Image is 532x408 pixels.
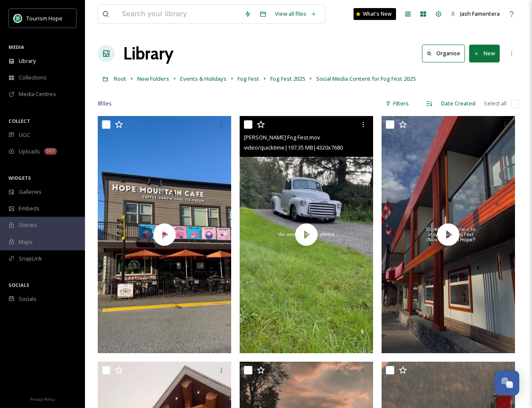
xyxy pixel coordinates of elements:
span: Socials [19,295,37,303]
a: Fog Fest [238,74,259,84]
a: Events & Holidays [180,74,226,84]
a: Social Media Content for Fog Fest 2025 [316,74,416,84]
a: Fog Fest 2025 [270,74,305,84]
span: Collections [19,74,47,82]
span: Embeds [19,204,40,212]
img: thumbnail [240,116,373,353]
span: Jash Famentera [460,10,500,17]
span: Root [114,75,126,82]
span: Privacy Policy [30,397,55,402]
span: [PERSON_NAME] Fog Fest.mov [244,133,320,141]
button: Organise [422,45,465,62]
span: UGC [19,131,30,139]
button: Open Chat [495,371,519,395]
a: Root [114,74,126,84]
span: Select all [484,99,507,108]
span: COLLECT [8,118,30,124]
span: Media Centres [19,90,56,98]
input: Search your library [118,5,240,23]
span: Uploads [19,147,40,156]
span: Social Media Content for Fog Fest 2025 [316,75,416,82]
span: Galleries [19,188,42,196]
span: WIDGETS [8,175,31,181]
img: logo.png [14,14,22,23]
a: Library [123,41,173,66]
span: Fog Fest [238,75,259,82]
span: Library [19,57,36,65]
img: thumbnail [382,116,515,353]
span: New Folders [137,75,169,82]
div: 567 [44,148,57,155]
span: Stories [19,221,37,229]
span: Events & Holidays [180,75,226,82]
span: video/quicktime | 197.35 MB | 4320 x 7680 [244,144,343,151]
span: Tourism Hope [26,14,62,22]
span: SOCIALS [8,282,29,288]
span: Fog Fest 2025 [270,75,305,82]
span: 8 file s [98,99,112,108]
img: thumbnail [98,116,231,353]
div: Filters [381,95,413,112]
a: View all files [271,6,320,22]
a: What's New [354,8,396,20]
span: SnapLink [19,255,42,263]
span: Maps [19,238,33,246]
a: Jash Famentera [446,6,504,22]
a: New Folders [137,74,169,84]
a: Privacy Policy [30,394,55,404]
button: New [469,45,500,62]
span: MEDIA [8,44,24,50]
div: Date Created [437,95,480,112]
